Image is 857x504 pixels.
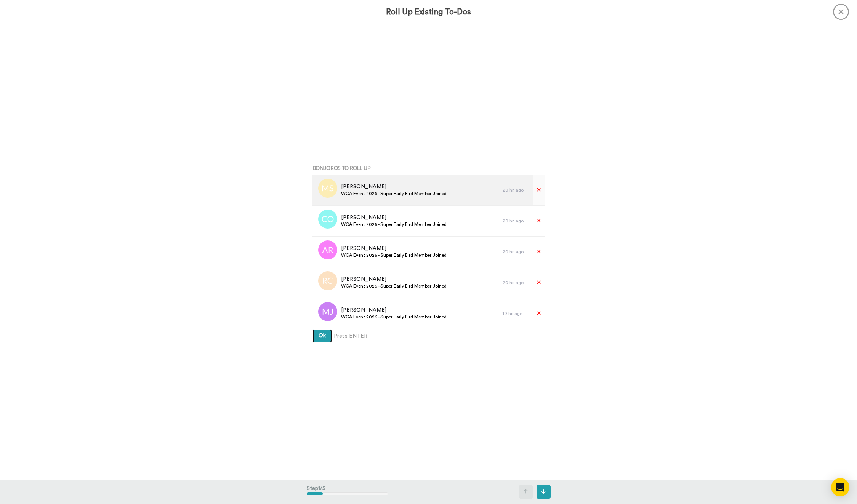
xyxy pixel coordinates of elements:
[503,249,529,255] div: 20 hr. ago
[318,271,337,290] img: rc.png
[341,252,447,258] span: WCA Event 2026 - Super Early Bird Member Joined
[318,179,337,198] img: ms.png
[341,283,447,289] span: WCA Event 2026 - Super Early Bird Member Joined
[341,221,447,227] span: WCA Event 2026 - Super Early Bird Member Joined
[319,333,326,338] span: Ok
[341,245,447,252] span: [PERSON_NAME]
[341,275,447,283] span: [PERSON_NAME]
[341,306,447,314] span: [PERSON_NAME]
[341,183,447,190] span: [PERSON_NAME]
[503,187,529,193] div: 20 hr. ago
[312,165,545,171] h4: Bonjoros To Roll Up
[341,314,447,320] span: WCA Event 2026 - Super Early Bird Member Joined
[341,190,447,197] span: WCA Event 2026 - Super Early Bird Member Joined
[503,280,529,286] div: 20 hr. ago
[312,329,332,343] button: Ok
[503,218,529,224] div: 20 hr. ago
[503,310,529,317] div: 19 hr. ago
[318,302,337,321] img: mj.png
[307,481,388,503] div: Step 1 / 5
[318,210,337,229] img: co.png
[386,8,471,16] h3: Roll Up Existing To-Dos
[341,214,447,221] span: [PERSON_NAME]
[831,478,849,496] div: Open Intercom Messenger
[334,332,367,340] span: Press ENTER
[318,240,337,259] img: ar.png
